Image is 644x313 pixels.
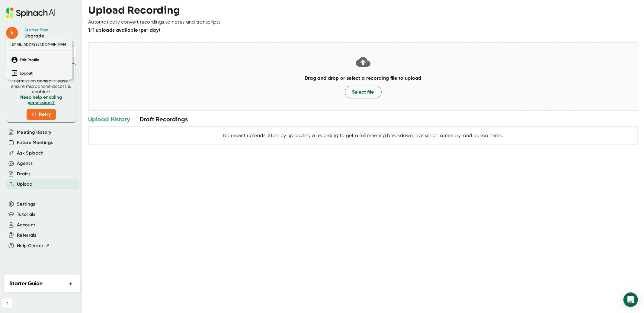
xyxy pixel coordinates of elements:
[20,71,33,76] b: Logout
[9,41,66,48] span: [EMAIL_ADDRESS][DOMAIN_NAME]
[20,57,39,62] b: Edit Profile
[623,292,638,307] div: Open Intercom Messenger
[9,68,69,78] button: Logout
[9,55,69,65] button: Edit Profile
